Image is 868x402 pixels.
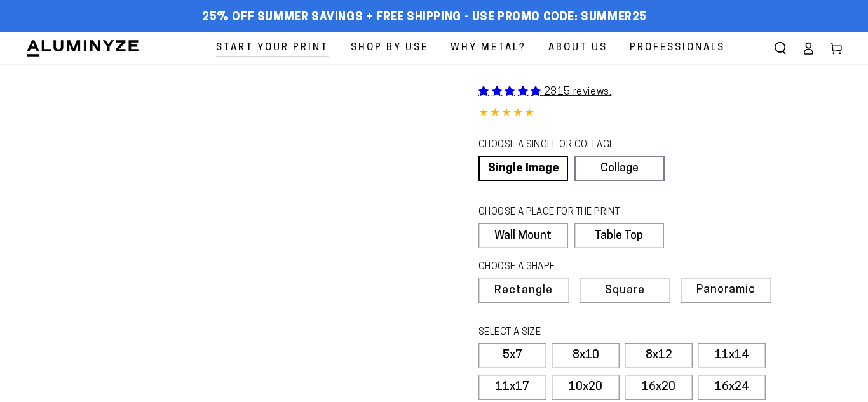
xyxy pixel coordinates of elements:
[574,156,664,181] a: Collage
[478,223,568,248] label: Wall Mount
[478,138,653,152] legend: CHOOSE A SINGLE OR COLLAGE
[478,105,843,123] div: 4.85 out of 5.0 stars
[625,343,693,368] label: 8x12
[605,285,645,297] span: Square
[766,34,794,62] summary: Search our site
[25,39,140,58] img: Aluminyze
[552,375,620,400] label: 10x20
[620,32,735,64] a: Professionals
[207,32,338,64] a: Start Your Print
[478,375,546,400] label: 11x17
[574,223,664,248] label: Table Top
[548,39,607,57] span: About Us
[698,343,766,368] label: 11x14
[544,87,612,97] span: 2315 reviews.
[698,375,766,400] label: 16x24
[441,32,536,64] a: Why Metal?
[478,87,611,97] a: 2315 reviews.
[478,343,546,368] label: 5x7
[216,39,329,57] span: Start Your Print
[202,11,647,25] span: 25% off Summer Savings + Free Shipping - Use Promo Code: SUMMER25
[478,156,568,181] a: Single Image
[552,343,620,368] label: 8x10
[630,39,725,57] span: Professionals
[478,206,652,220] legend: CHOOSE A PLACE FOR THE PRINT
[539,32,617,64] a: About Us
[494,285,553,297] span: Rectangle
[478,326,692,340] legend: SELECT A SIZE
[478,260,654,274] legend: CHOOSE A SHAPE
[696,284,756,296] span: Panoramic
[341,32,438,64] a: Shop By Use
[451,39,526,57] span: Why Metal?
[625,375,693,400] label: 16x20
[351,39,428,57] span: Shop By Use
